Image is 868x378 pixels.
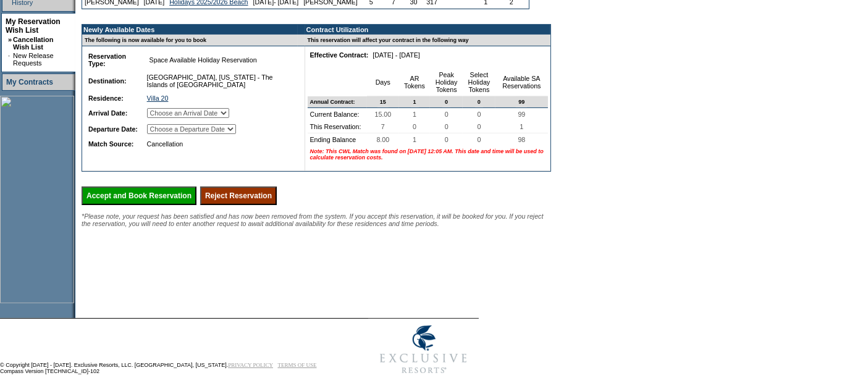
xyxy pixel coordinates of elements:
[475,120,484,133] span: 0
[228,362,273,368] a: PRIVACY POLICY
[305,25,550,35] td: Contract Utilization
[442,120,451,133] span: 0
[147,94,169,102] a: Villa 20
[8,52,12,67] td: ·
[13,36,53,51] a: Cancellation Wish List
[379,120,387,133] span: 7
[145,71,294,91] td: [GEOGRAPHIC_DATA], [US_STATE] - The Islands of [GEOGRAPHIC_DATA]
[410,120,419,133] span: 0
[517,120,526,133] span: 1
[147,54,259,66] span: Space Available Holiday Reservation
[475,108,484,120] span: 0
[373,51,420,59] nobr: [DATE] - [DATE]
[88,77,127,85] b: Destination:
[278,362,317,368] a: TERMS OF USE
[82,35,298,46] td: The following is now available for you to book
[410,133,419,146] span: 1
[377,96,389,107] span: 15
[6,17,61,35] a: My Reservation Wish List
[308,96,367,108] td: Annual Contract:
[374,133,392,146] span: 8.00
[88,140,133,148] b: Match Source:
[495,69,548,96] td: Available SA Reservations
[475,96,483,107] span: 0
[430,69,463,96] td: Peak Holiday Tokens
[516,108,528,120] span: 99
[367,69,399,96] td: Days
[305,35,550,46] td: This reservation will affect your contract in the following way
[308,146,548,163] td: Note: This CWL Match was found on [DATE] 12:05 AM. This date and time will be used to calculate r...
[8,36,12,43] b: »
[82,25,298,35] td: Newly Available Dates
[373,108,394,120] span: 15.00
[411,96,419,107] span: 1
[82,187,196,205] input: Accept and Book Reservation
[399,69,431,96] td: AR Tokens
[13,52,53,67] a: New Release Requests
[308,108,367,120] td: Current Balance:
[516,96,527,107] span: 99
[442,133,451,146] span: 0
[308,120,367,133] td: This Reservation:
[310,51,369,59] b: Effective Contract:
[88,125,138,133] b: Departure Date:
[88,52,126,67] b: Reservation Type:
[308,133,367,146] td: Ending Balance
[88,109,127,117] b: Arrival Date:
[6,78,53,86] a: My Contracts
[442,96,450,107] span: 0
[442,108,451,120] span: 0
[88,94,124,102] b: Residence:
[463,69,495,96] td: Select Holiday Tokens
[82,212,544,227] span: *Please note, your request has been satisfied and has now been removed from the system. If you ac...
[145,138,294,150] td: Cancellation
[516,133,528,146] span: 98
[200,187,277,205] input: Reject Reservation
[475,133,484,146] span: 0
[410,108,419,120] span: 1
